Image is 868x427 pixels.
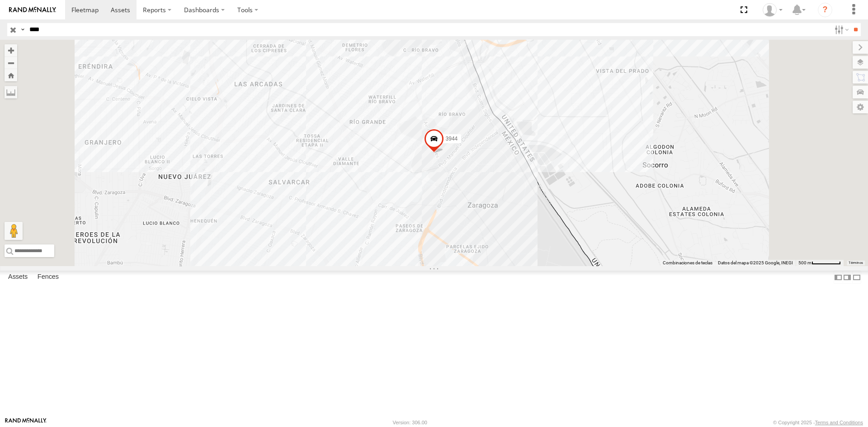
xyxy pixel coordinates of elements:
[718,260,793,265] span: Datos del mapa ©2025 Google, INEGI
[19,23,26,36] label: Search Query
[773,420,863,425] div: © Copyright 2025 -
[815,420,863,425] a: Terms and Conditions
[853,101,868,113] label: Map Settings
[5,222,23,240] button: Arrastra al hombrecito al mapa para abrir Street View
[834,271,843,284] label: Dock Summary Table to the Left
[663,260,712,266] button: Combinaciones de teclas
[796,260,844,266] button: Escala del mapa: 500 m por 61 píxeles
[759,3,786,17] div: Irving Rodriguez
[798,260,811,265] span: 500 m
[849,261,863,265] a: Términos
[446,135,458,141] span: 3944
[5,44,17,56] button: Zoom in
[831,23,850,36] label: Search Filter Options
[33,271,63,284] label: Fences
[9,7,56,13] img: rand-logo.svg
[5,418,47,427] a: Visit our Website
[843,271,852,284] label: Dock Summary Table to the Right
[5,56,17,69] button: Zoom out
[5,69,17,81] button: Zoom Home
[852,271,861,284] label: Hide Summary Table
[818,3,832,17] i: ?
[5,86,17,99] label: Measure
[4,271,32,284] label: Assets
[393,420,427,425] div: Version: 306.00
